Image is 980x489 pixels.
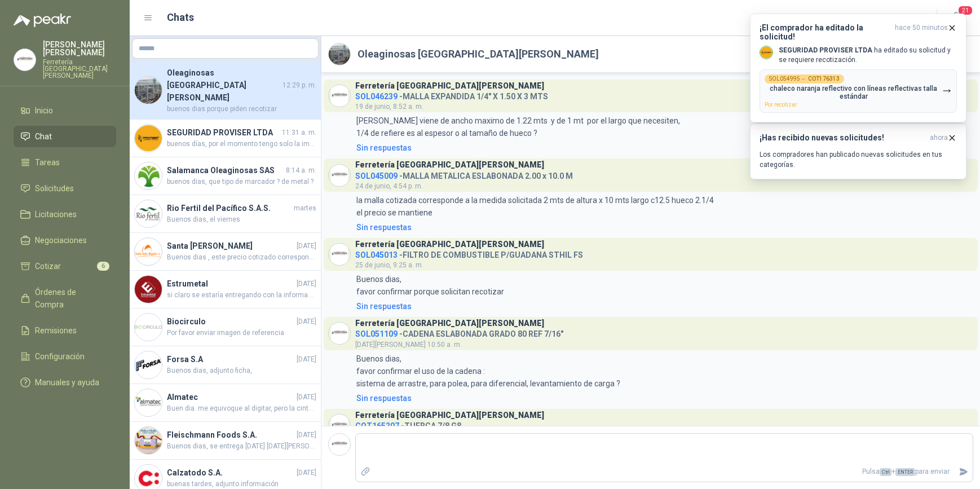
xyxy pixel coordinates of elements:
[282,127,316,138] span: 11:31 a. m.
[167,139,316,149] span: buenos días, por el momento tengo solo la imagen porque se mandan a fabricar
[14,49,36,71] img: Company Logo
[43,59,116,79] p: Ferretería [GEOGRAPHIC_DATA][PERSON_NAME]
[167,315,294,328] h4: Biocirculo
[880,468,891,476] span: Ctrl
[895,468,915,476] span: ENTER
[329,85,350,107] img: Company Logo
[167,214,316,225] span: Buenos dias, el viernes
[130,233,321,271] a: Company LogoSanta [PERSON_NAME][DATE]Buenos dias , este precio cotizado corresponde a promocion d...
[355,89,548,100] h4: - MALLA EXPANDIDA 1/4" X 1.50 X 3 MTS
[167,240,294,252] h4: Santa [PERSON_NAME]
[35,286,105,311] span: Órdenes de Compra
[35,324,77,337] span: Remisiones
[130,271,321,309] a: Company LogoEstrumetal[DATE]si claro se estaría entregando con la información requerida pero seri...
[355,250,398,259] span: SOL045013
[167,403,316,414] span: Buen dia. me equivoque al digitar, pero la cinta es de 500 mts, el precio esta tal como me lo die...
[14,372,116,393] a: Manuales y ayuda
[167,177,316,187] span: buenos dias, que tipo de marcador ? de metal ?
[297,468,316,478] span: [DATE]
[354,392,973,404] a: Sin respuestas
[356,194,714,219] p: la malla cotizada corresponde a la medida solicitada 2 mts de altura x 10 mts largo c12.5 hueco 2...
[356,462,375,482] label: Adjuntar archivos
[167,353,294,365] h4: Forsa S.A
[329,165,350,186] img: Company Logo
[35,208,77,221] span: Licitaciones
[355,169,573,179] h4: - MALLA METALICA ESLABONADA 2.00 x 10.0 M
[297,430,316,440] span: [DATE]
[35,376,99,389] span: Manuales y ayuda
[14,14,71,27] img: Logo peakr
[356,142,412,154] div: Sin respuestas
[355,103,423,111] span: 19 de junio, 8:52 a. m.
[355,162,544,168] h3: Ferretería [GEOGRAPHIC_DATA][PERSON_NAME]
[130,422,321,460] a: Company LogoFleischmann Foods S.A.[DATE]Buenos dias, se entrega [DATE] [DATE][PERSON_NAME]
[954,462,973,482] button: Enviar
[297,241,316,252] span: [DATE]
[35,234,87,246] span: Negociaciones
[808,76,840,82] b: COT176313
[355,418,544,429] h4: - TUERCA 7/8 G8
[14,320,116,341] a: Remisiones
[14,178,116,199] a: Solicitudes
[167,365,316,376] span: Buenos dias, adjunto ficha,
[167,67,280,104] h4: Oleaginosas [GEOGRAPHIC_DATA][PERSON_NAME]
[167,328,316,338] span: Por favor enviar imagen de referencia
[329,43,350,65] img: Company Logo
[760,149,957,170] p: Los compradores han publicado nuevas solicitudes en tus categorías.
[356,114,680,139] p: [PERSON_NAME] viene de ancho maximo de 1.22 mts y de 1 mt por el largo que necesiten, 1/4 de refi...
[14,100,116,121] a: Inicio
[135,125,162,152] img: Company Logo
[167,10,194,25] h1: Chats
[167,164,284,177] h4: Salamanca Oleaginosas SAS
[130,62,321,120] a: Company LogoOleaginosas [GEOGRAPHIC_DATA][PERSON_NAME]12:29 p. m.buenos dias porque piden recotizar
[135,427,162,454] img: Company Logo
[130,309,321,346] a: Company LogoBiocirculo[DATE]Por favor enviar imagen de referencia
[355,241,544,248] h3: Ferretería [GEOGRAPHIC_DATA][PERSON_NAME]
[97,262,109,271] span: 6
[356,273,504,298] p: Buenos dias, favor confirmar porque solicitan recotizar
[130,120,321,157] a: Company LogoSEGURIDAD PROVISER LTDA11:31 a. m.buenos días, por el momento tengo solo la imagen po...
[297,392,316,403] span: [DATE]
[329,244,350,265] img: Company Logo
[167,202,292,214] h4: Rio Fertil del Pacífico S.A.S.
[135,77,162,104] img: Company Logo
[355,83,544,89] h3: Ferretería [GEOGRAPHIC_DATA][PERSON_NAME]
[357,46,599,62] h2: Oleaginosas [GEOGRAPHIC_DATA][PERSON_NAME]
[355,171,398,180] span: SOL045009
[356,392,412,404] div: Sin respuestas
[930,133,948,143] span: ahora
[135,276,162,303] img: Company Logo
[14,281,116,315] a: Órdenes de Compra
[760,46,772,59] img: Company Logo
[895,23,948,41] span: hace 50 minutos
[356,221,412,234] div: Sin respuestas
[355,182,423,190] span: 24 de junio, 4:54 p. m.
[167,441,316,452] span: Buenos dias, se entrega [DATE] [DATE][PERSON_NAME]
[750,14,966,122] button: ¡El comprador ha editado la solicitud!hace 50 minutos Company LogoSEGURIDAD PROVISER LTDA ha edit...
[946,8,966,28] button: 21
[294,203,316,214] span: martes
[957,5,973,16] span: 21
[14,346,116,367] a: Configuración
[282,80,316,91] span: 12:29 p. m.
[354,142,973,154] a: Sin respuestas
[43,41,116,56] p: [PERSON_NAME] [PERSON_NAME]
[329,415,350,436] img: Company Logo
[135,314,162,341] img: Company Logo
[135,200,162,227] img: Company Logo
[130,384,321,422] a: Company LogoAlmatec[DATE]Buen dia. me equivoque al digitar, pero la cinta es de 500 mts, el preci...
[14,204,116,225] a: Licitaciones
[765,85,942,100] p: chaleco naranja reflectivo con líneas reflectivas talla estándar
[355,261,423,269] span: 25 de junio, 9:25 a. m.
[135,162,162,190] img: Company Logo
[354,221,973,234] a: Sin respuestas
[167,429,294,441] h4: Fleischmann Foods S.A.
[14,230,116,251] a: Negociaciones
[297,316,316,327] span: [DATE]
[779,46,872,54] b: SEGURIDAD PROVISER LTDA
[35,156,60,169] span: Tareas
[130,346,321,384] a: Company LogoForsa S.A[DATE]Buenos dias, adjunto ficha,
[355,248,583,258] h4: - FILTRO DE COMBUSTIBLE P/GUADANA STHIL FS
[286,165,316,176] span: 8:14 a. m.
[35,104,53,117] span: Inicio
